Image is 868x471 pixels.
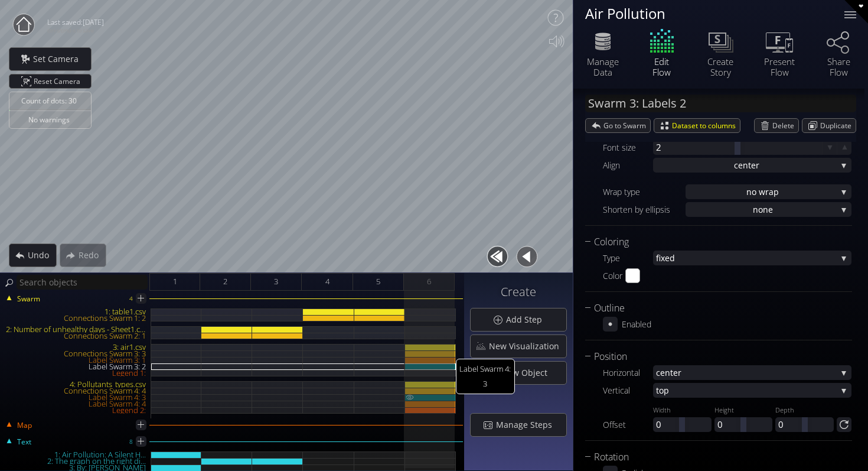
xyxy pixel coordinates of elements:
div: Share Flow [818,56,859,77]
span: Duplicate [820,119,856,132]
span: Undo [27,249,56,261]
div: Connections Swarm 3: 3 [1,350,151,357]
div: 2: The graph on the right di... [1,458,151,464]
span: Dataset to columns [672,119,740,132]
div: Position [585,349,837,364]
div: Label Swarm 3: 2 [1,363,151,370]
span: Reset Camera [34,74,84,88]
div: Shorten by ellipsis [603,202,686,217]
span: nter [665,365,837,380]
div: Align [603,158,653,173]
span: none [753,202,773,217]
div: Present Flow [759,56,800,77]
div: 4: Pollutants_types.csv [1,381,151,388]
div: Wrap type [603,184,686,199]
span: rap [765,184,779,199]
div: Connections Swarm 4: 4 [1,388,151,394]
div: Undo action [9,243,57,267]
div: Label Swarm 3: 1 [1,357,151,363]
div: Manage Data [582,56,624,77]
div: 1: Air Pollution: A Silent H... [1,451,151,458]
span: 6 [427,274,431,289]
div: Create Story [700,56,741,77]
input: Search objects [17,275,148,290]
span: New Object [501,367,554,379]
span: fixed [656,251,837,265]
div: Vertical [603,383,653,398]
span: Map [17,420,32,431]
h3: Create [470,285,567,298]
div: Label Swarm 4: 4 [1,401,151,407]
div: Font size [603,140,653,155]
span: 3 [274,274,278,289]
span: 2 [223,274,227,289]
div: Outline [585,301,837,316]
span: 5 [376,274,380,289]
div: 8 [129,434,133,449]
div: Enabled [622,317,651,332]
div: Legend 1: [1,370,151,376]
span: Go to Swarm [603,119,650,132]
div: Color [603,268,625,283]
div: 3: By: [PERSON_NAME] [1,464,151,471]
div: Width [653,407,712,415]
span: nter [743,158,759,173]
span: Manage Steps [495,419,559,431]
div: 2: Number of unhealthy days - Sheet1.csv [1,326,151,333]
span: Swarm [17,294,40,304]
div: Label Swarm 4: 3 [1,394,151,401]
span: Text [17,437,31,447]
span: Delete [772,119,798,132]
div: Offset [603,417,653,432]
span: Set Camera [32,53,86,65]
div: 4 [129,291,133,306]
div: Horizontal [603,365,653,380]
span: 4 [325,274,329,289]
div: Height [714,407,773,415]
span: Label Swarm 4: 3 [456,359,515,394]
div: 3: air1.csv [1,344,151,350]
div: Air Pollution [585,6,830,21]
span: New Visualization [488,340,566,352]
div: Coloring [585,235,837,249]
div: Type [603,251,653,265]
div: Depth [775,407,834,415]
span: top [656,383,837,398]
div: Connections Swarm 1: 2 [1,315,151,321]
span: Add Step [505,314,549,326]
span: ce [734,158,743,173]
div: Rotation [585,450,837,464]
span: 1 [173,274,177,289]
div: 1: table1.csv [1,308,151,315]
div: Connections Swarm 2: 1 [1,333,151,339]
img: eye.svg [405,394,415,400]
div: Legend 2: [1,407,151,414]
span: ce [656,365,665,380]
span: no w [746,184,765,199]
